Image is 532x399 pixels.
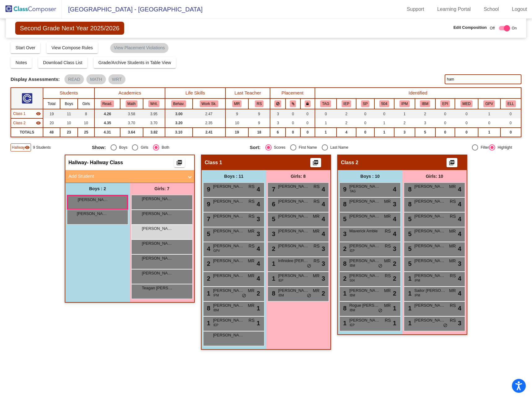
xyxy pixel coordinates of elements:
mat-icon: visibility [36,111,41,116]
span: 2 [205,260,210,267]
span: Off [490,25,495,31]
span: 7 [270,186,275,193]
span: 2 [342,245,347,252]
span: [PERSON_NAME] [213,228,244,234]
td: 2.41 [193,128,225,137]
span: Hallway [68,160,87,166]
span: 5 [407,216,412,222]
td: 0 [435,109,455,118]
th: Boys [60,99,78,109]
button: EPI [440,100,450,107]
th: 504 Plan [374,99,394,109]
div: Filter [478,145,489,150]
span: Grade/Archive Students in Table View [98,60,171,65]
div: Last Name [328,145,348,150]
span: RS [314,198,320,205]
span: MR [248,273,255,279]
span: RS [249,213,255,220]
span: IBM [350,263,355,268]
span: RS [450,198,456,205]
span: [PERSON_NAME] [349,273,380,279]
td: 6 [270,128,286,137]
td: Hidden teacher - No Class Name [11,118,43,128]
span: [PERSON_NAME] [414,273,445,279]
span: 8 [342,260,347,267]
td: 1 [478,109,500,118]
th: Last Teacher [225,88,270,99]
span: 5 [407,245,412,252]
div: First Name [296,145,317,150]
td: 0 [374,109,394,118]
span: 2 [393,259,396,268]
span: 8 [407,201,412,208]
div: Girls: 10 [402,170,467,182]
span: MR [449,258,456,264]
span: 4 [458,214,461,224]
span: [PERSON_NAME] [142,270,173,276]
td: 1 [374,128,394,137]
td: 19 [43,109,60,118]
span: Download Class List [43,60,82,65]
button: Math [126,100,137,107]
span: 4 [393,185,396,194]
td: 0 [500,109,521,118]
span: RS [385,243,391,249]
mat-radio-group: Select an option [92,144,245,151]
span: 9 [205,201,210,208]
span: TAG [350,189,356,194]
span: [PERSON_NAME] [278,228,309,234]
div: Girls: 8 [266,170,330,182]
span: 3 [322,274,325,283]
span: [PERSON_NAME] [142,255,173,261]
span: [PERSON_NAME] [213,258,244,264]
mat-panel-title: Add Student [68,173,184,180]
td: 9 [248,109,270,118]
span: 7 [205,216,210,222]
span: 2 [270,245,275,252]
span: [PERSON_NAME] [349,183,380,190]
th: Good Parent Volunteer [478,99,500,109]
span: Class 1 [13,111,25,116]
th: Students [43,88,95,99]
td: 0 [300,109,315,118]
span: [PERSON_NAME] [213,183,244,190]
td: 5 [415,128,435,137]
button: ELL [506,100,516,107]
td: 10 [60,118,78,128]
span: MR [384,258,391,264]
span: [PERSON_NAME] [213,273,244,279]
a: School [479,4,504,14]
span: GPV [213,248,220,253]
td: 0 [286,128,300,137]
span: RS [314,243,320,249]
span: 1 [270,260,275,267]
td: 18 [248,128,270,137]
td: 3 [415,118,435,128]
span: 4 [322,185,325,194]
span: IEP [350,248,355,253]
span: [GEOGRAPHIC_DATA] - [GEOGRAPHIC_DATA] [62,4,203,14]
mat-icon: picture_as_pdf [312,160,319,168]
td: 25 [78,128,94,137]
span: 9 [205,186,210,193]
button: MED [460,100,472,107]
span: 2 [393,274,396,283]
span: 4 [458,229,461,239]
td: 0 [500,118,521,128]
th: Keep with teacher [300,99,315,109]
button: TAG [320,100,331,107]
span: [PERSON_NAME] [142,211,173,217]
th: Keep away students [270,99,286,109]
mat-icon: visibility [36,121,41,125]
td: 4.31 [94,128,120,137]
span: [PERSON_NAME] [349,213,380,219]
div: Both [159,145,169,150]
span: 2 [205,275,210,282]
td: 2.35 [193,118,225,128]
span: [PERSON_NAME] [77,211,108,217]
span: 3 [393,199,396,209]
td: 0 [478,118,500,128]
th: Major Medical [455,99,478,109]
td: 9 [248,118,270,128]
span: MR [449,183,456,190]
